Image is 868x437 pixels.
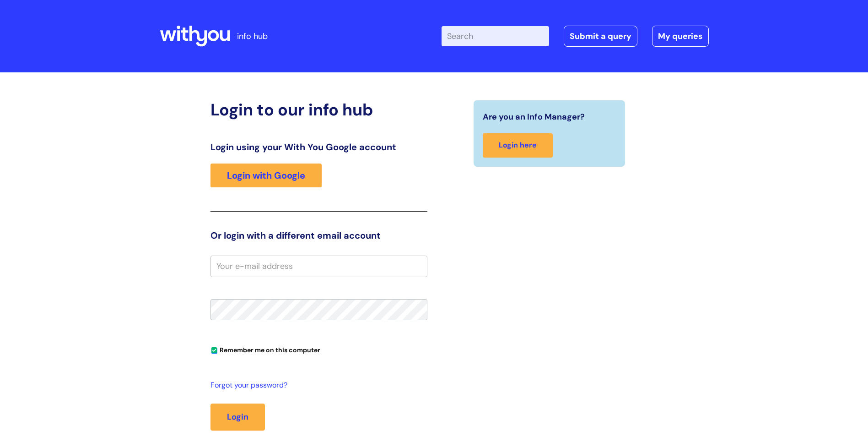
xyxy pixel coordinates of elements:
[210,256,427,277] input: Your e-mail address
[210,379,423,392] a: Forgot your password?
[210,342,427,357] div: You can uncheck this option if you're logging in from a shared device
[210,100,427,120] h2: Login to our info hub
[483,133,553,158] a: Login here
[210,404,265,430] button: Login
[210,344,320,354] label: Remember me on this computer
[237,29,268,44] p: info hub
[210,230,427,241] h3: Or login with a different email account
[564,26,637,47] a: Submit a query
[210,164,322,187] a: Login with Google
[442,26,549,46] input: Search
[652,26,709,47] a: My queries
[211,348,217,354] input: Remember me on this computer
[210,142,427,153] h3: Login using your With You Google account
[483,109,585,124] span: Are you an Info Manager?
